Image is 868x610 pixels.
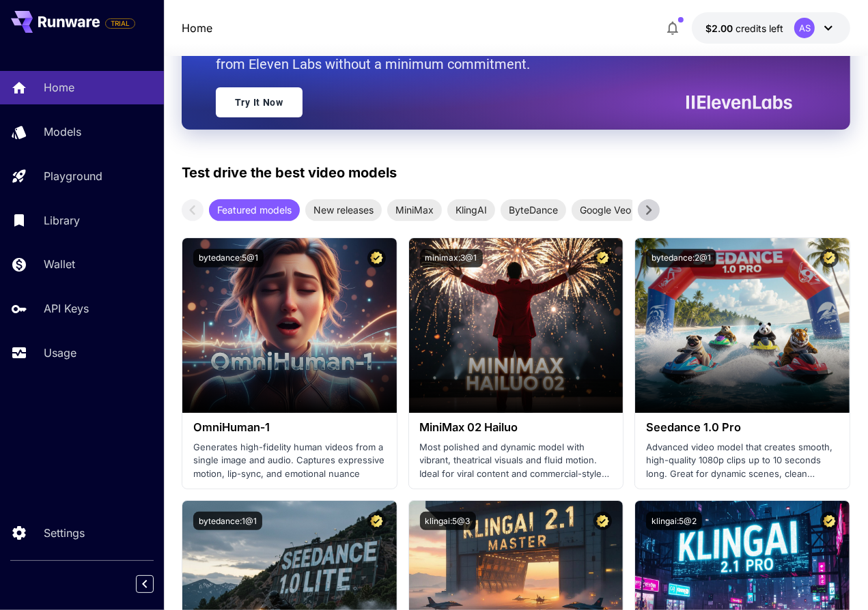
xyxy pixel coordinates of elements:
[420,441,613,481] p: Most polished and dynamic model with vibrant, theatrical visuals and fluid motion. Ideal for vira...
[367,249,386,267] button: Certified Model – Vetted for best performance and includes a commercial license.
[44,212,80,229] p: Library
[646,421,839,434] h3: Seedance 1.0 Pro
[305,203,382,217] span: New releases
[146,572,164,596] div: Collapse sidebar
[409,238,624,413] img: alt
[705,21,783,35] div: $2.00
[193,512,262,530] button: bytedance:1@1
[44,256,75,272] p: Wallet
[593,249,612,267] button: Certified Model – Vetted for best performance and includes a commercial license.
[635,238,850,413] img: alt
[182,162,397,183] p: Test drive the best video models
[447,199,495,221] div: KlingAI
[305,199,382,221] div: New releases
[44,345,76,361] p: Usage
[447,203,495,217] span: KlingAI
[182,20,212,36] a: Home
[105,15,135,31] span: Add your payment card to enable full platform functionality.
[420,421,613,434] h3: MiniMax 02 Hailuo
[387,203,442,217] span: MiniMax
[420,512,476,530] button: klingai:5@3
[209,203,300,217] span: Featured models
[209,199,300,221] div: Featured models
[106,18,135,29] span: TRIAL
[572,203,639,217] span: Google Veo
[692,12,850,44] button: $2.00AS
[367,512,386,530] button: Certified Model – Vetted for best performance and includes a commercial license.
[593,512,612,530] button: Certified Model – Vetted for best performance and includes a commercial license.
[387,199,442,221] div: MiniMax
[44,525,85,541] p: Settings
[820,249,839,267] button: Certified Model – Vetted for best performance and includes a commercial license.
[44,124,81,140] p: Models
[44,300,89,317] p: API Keys
[182,20,212,36] nav: breadcrumb
[646,249,716,267] button: bytedance:2@1
[501,199,566,221] div: ByteDance
[420,249,483,267] button: minimax:3@1
[44,79,74,96] p: Home
[736,23,783,34] span: credits left
[193,249,264,267] button: bytedance:5@1
[794,18,815,38] div: AS
[182,238,397,413] img: alt
[572,199,639,221] div: Google Veo
[705,23,736,34] span: $2.00
[193,421,386,434] h3: OmniHuman‑1
[646,512,702,530] button: klingai:5@2
[193,441,386,481] p: Generates high-fidelity human videos from a single image and audio. Captures expressive motion, l...
[136,575,154,593] button: Collapse sidebar
[820,512,839,530] button: Certified Model – Vetted for best performance and includes a commercial license.
[646,441,839,481] p: Advanced video model that creates smooth, high-quality 1080p clips up to 10 seconds long. Great f...
[44,168,102,184] p: Playground
[501,203,566,217] span: ByteDance
[216,87,303,117] a: Try It Now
